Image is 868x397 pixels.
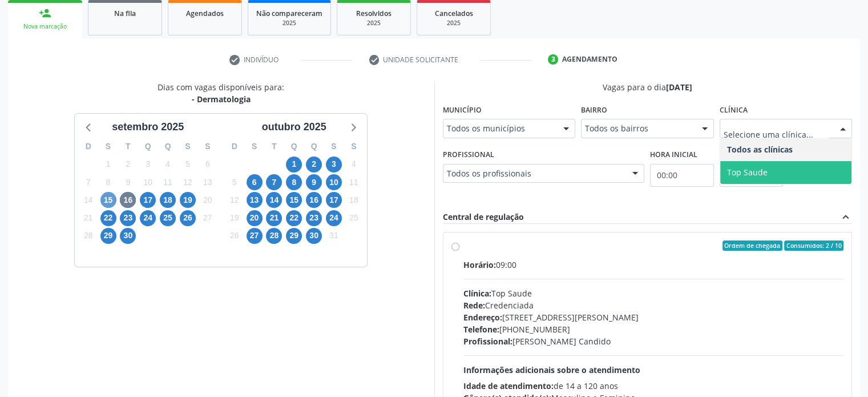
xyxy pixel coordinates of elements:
span: Top Saude [727,167,768,178]
span: segunda-feira, 8 de setembro de 2025 [100,174,116,190]
span: sábado, 11 de outubro de 2025 [346,174,362,190]
span: quarta-feira, 15 de outubro de 2025 [286,192,302,208]
span: segunda-feira, 27 de outubro de 2025 [247,228,263,244]
span: sexta-feira, 26 de setembro de 2025 [180,210,196,226]
div: S [244,138,264,155]
span: terça-feira, 2 de setembro de 2025 [120,157,136,173]
span: sexta-feira, 24 de outubro de 2025 [326,210,342,226]
div: 2025 [345,19,402,27]
span: Horário: [463,259,496,270]
span: Cancelados [435,9,473,18]
div: Dias com vagas disponíveis para: [158,81,284,105]
span: Agendados [186,9,224,18]
input: Selecione o horário [650,164,713,187]
span: segunda-feira, 29 de setembro de 2025 [100,228,116,244]
div: 09:00 [463,259,844,271]
label: Profissional [443,146,494,164]
div: - Dermatologia [158,93,284,105]
div: Q [138,138,158,155]
div: S [344,138,364,155]
span: sábado, 20 de setembro de 2025 [200,192,216,208]
span: terça-feira, 16 de setembro de 2025 [120,192,136,208]
span: [DATE] [666,82,692,93]
span: sábado, 25 de outubro de 2025 [346,210,362,226]
span: quarta-feira, 8 de outubro de 2025 [286,174,302,190]
span: segunda-feira, 1 de setembro de 2025 [100,157,116,173]
span: quinta-feira, 11 de setembro de 2025 [160,174,176,190]
div: D [224,138,244,155]
span: quinta-feira, 30 de outubro de 2025 [306,228,322,244]
div: setembro 2025 [107,119,188,135]
span: Rede: [463,300,485,311]
span: Não compareceram [256,9,322,18]
div: D [78,138,98,155]
label: Bairro [581,101,607,119]
span: Consumidos: 2 / 10 [784,240,843,251]
div: T [264,138,284,155]
span: terça-feira, 14 de outubro de 2025 [266,192,282,208]
span: Todos os bairros [585,123,691,134]
span: domingo, 7 de setembro de 2025 [80,174,96,190]
span: Telefone: [463,324,499,335]
div: Nova marcação [16,22,74,31]
span: domingo, 14 de setembro de 2025 [80,192,96,208]
div: S [178,138,198,155]
span: quarta-feira, 29 de outubro de 2025 [286,228,302,244]
span: Endereço: [463,312,502,323]
span: sábado, 13 de setembro de 2025 [200,174,216,190]
span: quarta-feira, 24 de setembro de 2025 [140,210,156,226]
div: de 14 a 120 anos [463,380,844,392]
span: Resolvidos [356,9,391,18]
span: sábado, 6 de setembro de 2025 [200,157,216,173]
span: segunda-feira, 13 de outubro de 2025 [247,192,263,208]
span: segunda-feira, 22 de setembro de 2025 [100,210,116,226]
input: Selecione uma clínica... [724,123,829,146]
span: quinta-feira, 18 de setembro de 2025 [160,192,176,208]
span: terça-feira, 28 de outubro de 2025 [266,228,282,244]
div: 3 [548,54,558,65]
div: outubro 2025 [257,119,331,135]
span: quinta-feira, 2 de outubro de 2025 [306,157,322,173]
div: 2025 [425,19,482,27]
span: segunda-feira, 6 de outubro de 2025 [247,174,263,190]
div: S [197,138,217,155]
span: domingo, 21 de setembro de 2025 [80,210,96,226]
span: terça-feira, 7 de outubro de 2025 [266,174,282,190]
div: person_add [39,7,51,19]
span: domingo, 12 de outubro de 2025 [227,192,243,208]
div: T [118,138,138,155]
span: quinta-feira, 23 de outubro de 2025 [306,210,322,226]
div: Agendamento [562,54,617,65]
span: domingo, 28 de setembro de 2025 [80,228,96,244]
span: Idade de atendimento: [463,380,554,391]
label: Município [443,101,482,119]
span: Todos os municípios [447,123,552,134]
span: quarta-feira, 3 de setembro de 2025 [140,157,156,173]
span: sexta-feira, 3 de outubro de 2025 [326,157,342,173]
div: 2025 [256,19,322,27]
span: sexta-feira, 19 de setembro de 2025 [180,192,196,208]
span: quarta-feira, 17 de setembro de 2025 [140,192,156,208]
span: sábado, 18 de outubro de 2025 [346,192,362,208]
span: terça-feira, 23 de setembro de 2025 [120,210,136,226]
span: domingo, 5 de outubro de 2025 [227,174,243,190]
span: terça-feira, 9 de setembro de 2025 [120,174,136,190]
span: quinta-feira, 9 de outubro de 2025 [306,174,322,190]
div: Q [284,138,304,155]
span: segunda-feira, 15 de setembro de 2025 [100,192,116,208]
span: sexta-feira, 12 de setembro de 2025 [180,174,196,190]
span: quarta-feira, 22 de outubro de 2025 [286,210,302,226]
span: sábado, 4 de outubro de 2025 [346,157,362,173]
div: Central de regulação [443,211,524,223]
span: quarta-feira, 10 de setembro de 2025 [140,174,156,190]
span: segunda-feira, 20 de outubro de 2025 [247,210,263,226]
div: Q [304,138,324,155]
span: sexta-feira, 17 de outubro de 2025 [326,192,342,208]
span: quinta-feira, 25 de setembro de 2025 [160,210,176,226]
span: sexta-feira, 31 de outubro de 2025 [326,228,342,244]
div: Top Saude [463,287,844,299]
span: Ordem de chegada [722,240,782,251]
span: quinta-feira, 16 de outubro de 2025 [306,192,322,208]
span: sexta-feira, 5 de setembro de 2025 [180,157,196,173]
span: terça-feira, 21 de outubro de 2025 [266,210,282,226]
